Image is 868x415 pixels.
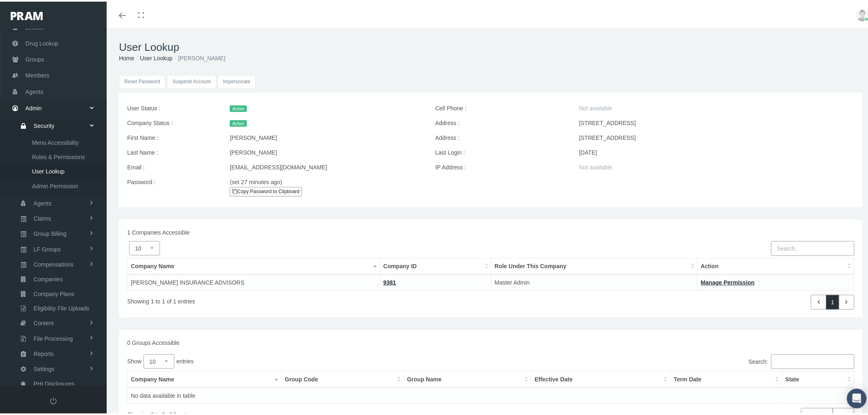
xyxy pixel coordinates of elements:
label: IP Address : [429,158,573,173]
td: No data available in table [128,386,854,402]
span: Agents [25,82,43,98]
span: LF Groups [34,241,61,255]
li: [PERSON_NAME] [173,52,226,61]
span: Active [230,119,247,125]
span: Active [230,104,247,110]
th: Term Date: activate to sort column ascending [670,369,782,386]
label: Last Name : [121,144,224,158]
div: [STREET_ADDRESS] [573,114,861,129]
th: Company Name: activate to sort column descending [128,256,380,273]
label: Address : [429,114,573,129]
label: Show entries [127,353,491,367]
img: PRAM_20_x_78.png [11,10,43,18]
a: Copy Password to Clipboard [230,185,302,195]
label: Password : [121,173,224,198]
a: Home [119,53,134,60]
input: Search: [771,353,854,367]
a: Manage Permission [701,278,755,284]
span: Claims [34,210,51,224]
th: Action: activate to sort column ascending [697,256,854,273]
th: Group Code: activate to sort column ascending [281,369,404,386]
span: Groups [25,50,44,66]
span: Companies [34,271,63,285]
h1: User Lookup [119,39,863,52]
th: Company Name: activate to sort column descending [128,369,282,386]
span: Not available [579,103,612,110]
div: 1 Companies Accessible [121,226,861,235]
span: Admin [25,99,42,114]
th: State: activate to sort column ascending [782,369,854,386]
div: [PERSON_NAME] [224,144,429,158]
span: Settings [34,360,55,374]
label: Company Status : [121,114,224,129]
span: Security [34,117,55,131]
div: Open Intercom Messenger [847,387,867,407]
label: Search: [491,353,855,367]
span: Members [25,66,49,82]
span: Roles & Permissions [32,148,85,162]
label: Email : [121,158,224,173]
th: Company ID: activate to sort column ascending [380,256,491,273]
input: Search.. [771,239,854,254]
label: Address : [429,129,573,144]
span: Group Billing [34,225,66,239]
span: Admin Permission [32,178,78,192]
td: [PERSON_NAME] INSURANCE ADVISORS [128,273,380,289]
span: Eligibility File Uploads [34,300,89,314]
div: [STREET_ADDRESS] [573,129,861,144]
th: Group Name: activate to sort column ascending [404,369,531,386]
label: Cell Phone : [429,99,573,114]
div: [DATE] [573,144,861,158]
div: [PERSON_NAME] [224,129,429,144]
span: Reports [34,345,54,359]
a: 9381 [384,278,396,284]
span: Agents [34,195,52,209]
span: Compensations [34,256,73,270]
label: First Name : [121,129,224,144]
td: Master Admin [491,273,697,289]
span: Menu Accessibility [32,134,79,148]
span: Drug Lookup [25,34,58,50]
span: Not available [579,162,612,169]
a: User Lookup [140,53,172,60]
label: Last Login : [429,144,573,158]
label: 0 Groups Accessible [127,337,180,346]
span: Content [34,315,54,328]
select: Showentries [144,353,174,367]
div: (set 27 minutes ago) [224,173,352,198]
th: Effective Date: activate to sort column ascending [531,369,670,386]
a: 1 [826,293,839,308]
span: Company Plans [34,285,74,299]
button: Reset Password [119,73,165,87]
div: [EMAIL_ADDRESS][DOMAIN_NAME] [224,158,429,173]
span: PHI Disclosures [34,375,75,389]
span: User Lookup [32,163,64,177]
button: Suspend Account [167,73,216,87]
input: Impersonate [218,73,256,87]
th: Role Under This Company: activate to sort column ascending [491,256,697,273]
label: User Status : [121,99,224,114]
span: File Processing [34,330,73,344]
